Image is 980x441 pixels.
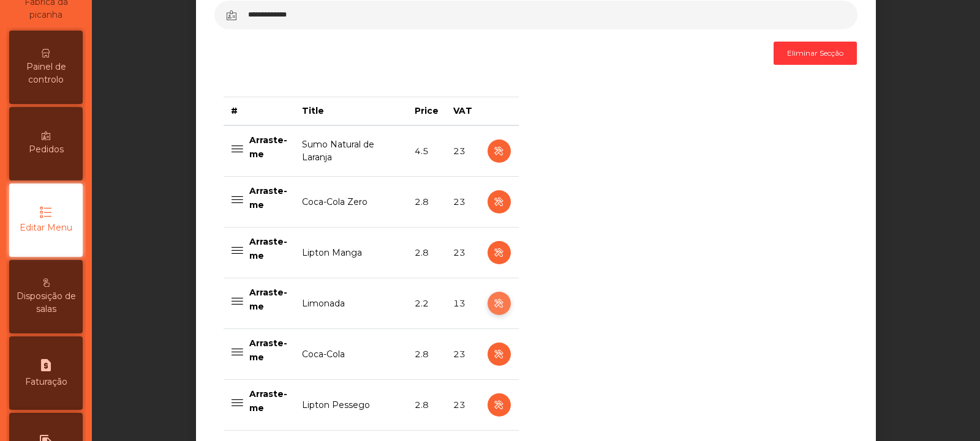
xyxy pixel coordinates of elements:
[774,42,857,65] button: Eliminar Secção
[446,329,480,380] td: 23
[12,61,80,86] span: Painel de controlo
[249,133,287,161] p: Arraste-me
[29,143,64,156] span: Pedidos
[295,177,407,228] td: Coca-Cola Zero
[407,97,446,126] th: Price
[249,336,287,364] p: Arraste-me
[295,97,407,126] th: Title
[407,278,446,329] td: 2.2
[295,228,407,278] td: Lipton Manga
[295,329,407,380] td: Coca-Cola
[249,286,287,313] p: Arraste-me
[446,278,480,329] td: 13
[12,290,80,316] span: Disposição de salas
[407,125,446,177] td: 4.5
[295,125,407,177] td: Sumo Natural de Laranja
[224,97,295,126] th: #
[25,376,67,388] span: Faturação
[446,228,480,278] td: 23
[249,235,287,262] p: Arraste-me
[446,97,480,126] th: VAT
[295,380,407,431] td: Lipton Pessego
[249,184,287,212] p: Arraste-me
[295,278,407,329] td: Limonada
[39,358,53,372] i: request_page
[249,387,287,415] p: Arraste-me
[407,228,446,278] td: 2.8
[446,380,480,431] td: 23
[407,329,446,380] td: 2.8
[407,177,446,228] td: 2.8
[20,221,72,234] span: Editar Menu
[446,177,480,228] td: 23
[446,125,480,177] td: 23
[407,380,446,431] td: 2.8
